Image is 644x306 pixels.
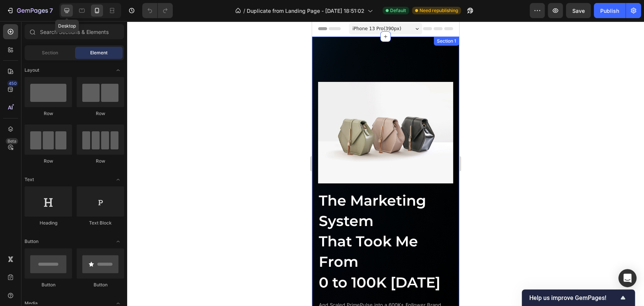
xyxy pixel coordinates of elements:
div: Row [77,110,124,117]
span: Section [42,49,58,56]
button: Show survey - Help us improve GemPages! [529,293,627,302]
span: Need republishing [420,7,458,14]
p: 7 [49,6,53,15]
div: Row [25,110,72,117]
button: Publish [594,3,626,18]
button: Save [566,3,591,18]
button: 7 [3,3,56,18]
input: Search Sections & Elements [25,24,124,39]
div: Section 1 [123,17,146,23]
div: Open Intercom Messenger [618,269,636,287]
div: Publish [600,7,619,15]
span: Duplicate from Landing Page - [DATE] 18:51:02 [247,7,364,15]
span: And Scaled PrimePulse into a 600K+ Follower Brand [7,281,129,287]
span: Element [90,49,108,56]
iframe: Design area [312,21,459,306]
div: Button [25,281,72,288]
span: Layout [25,67,39,74]
span: Toggle open [112,174,124,186]
span: Toggle open [112,64,124,76]
div: Row [77,158,124,165]
div: Button [77,281,124,288]
div: Heading [25,220,72,226]
span: Default [390,7,406,14]
span: Save [572,8,585,14]
div: Beta [6,138,18,144]
span: Help us improve GemPages! [529,294,618,301]
span: Text [25,176,34,183]
div: 450 [7,80,18,86]
div: Text Block [77,220,124,226]
span: / [243,7,245,15]
div: Undo/Redo [142,3,173,18]
span: Button [25,238,38,245]
span: Toggle open [112,235,124,248]
div: Row [25,158,72,165]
